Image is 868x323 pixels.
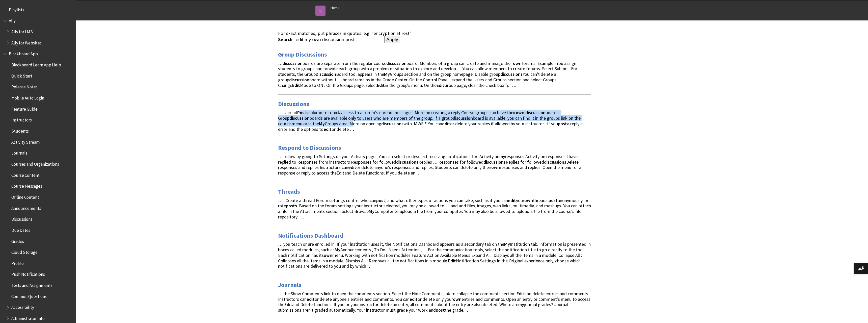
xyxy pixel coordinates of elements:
span: Accessibility [11,303,34,310]
strong: my [518,302,524,307]
a: Discussions [278,100,309,108]
span: Blackboard App [9,50,38,57]
span: Grades [11,237,24,244]
strong: My [335,247,340,253]
strong: discussions [396,159,418,165]
strong: Discussion [316,71,336,77]
strong: discussion [386,60,406,66]
strong: own [324,252,332,258]
span: Ally for LMS [11,28,33,34]
span: Offline Content [11,193,39,200]
a: Group Discussions [278,51,327,59]
span: Discussions [11,215,32,222]
strong: Edit [292,82,300,88]
span: … boards are separate from the regular course board. Members of a group can create and manage the... [278,60,577,88]
span: Push Notifications [11,270,45,277]
span: Common Questions [11,292,47,299]
strong: Edit [517,291,524,296]
span: Mobile Auto Login [11,94,44,101]
strong: discussion [453,115,473,121]
a: Notifications Dashboard [278,232,343,240]
span: … you teach or are enrolled in. If your institution uses it, the Notifications Dashboard appears ... [278,241,591,269]
nav: Book outline for Blackboard App Help [3,50,73,323]
span: … follow by going to Settings on your Activity page. You can select or deselect receiving notific... [278,154,581,176]
strong: edit [323,126,332,132]
span: Activity Stream [11,138,40,145]
strong: Edit [437,82,444,88]
strong: post [558,121,567,127]
strong: My [504,241,510,247]
label: Search [278,37,294,42]
span: Journals [11,149,27,156]
strong: My [319,121,325,127]
span: Blackboard Learn App Help [11,61,61,67]
a: Journals [278,281,301,289]
span: … Unread column for quick access to a forum's unread messages. More on creating a reply Course gr... [278,110,584,132]
nav: Book outline for Anthology Ally Help [3,17,73,47]
input: Apply [384,36,400,43]
strong: edit [442,121,450,127]
strong: discussion [289,77,309,83]
span: Playlists [9,6,24,12]
strong: edit [307,296,315,302]
strong: posts [286,203,297,209]
a: Threads [278,188,300,196]
strong: discussions [544,159,566,165]
strong: my [499,154,505,159]
span: Administrator Info [11,314,45,321]
span: Cloud Storage [11,248,38,255]
span: Students [11,127,29,134]
strong: own [516,110,524,115]
strong: discussions [500,71,523,77]
span: Course Messages [11,182,42,189]
span: Instructors [11,116,32,123]
a: Respond to Discussions [278,144,341,152]
strong: discussions [483,159,506,165]
span: Courses and Organizations [11,160,59,167]
strong: discussion [525,110,546,115]
strong: discussion [282,60,303,66]
strong: Edit [284,302,292,307]
a: Home [331,5,340,11]
strong: own [513,60,522,66]
span: Ally [9,17,16,23]
strong: My [384,71,390,77]
strong: My [369,208,374,214]
strong: discussions [381,121,403,127]
strong: post [376,197,385,203]
span: Release Notes [11,83,38,90]
strong: discussion [289,115,310,121]
strong: own [524,197,533,203]
div: For exact matches, put phrases in quotes: e.g. "encryption at rest" [278,31,591,36]
strong: Edit [377,82,385,88]
span: … the Show Comments link to open the comments section. Select the Hide Comments link to collapse ... [278,291,590,313]
span: Due Dates [11,226,30,233]
strong: own [491,164,500,170]
strong: own [453,296,462,302]
strong: post [549,197,558,203]
strong: edit [508,197,516,203]
span: Announcements [11,204,41,211]
strong: edit [348,164,356,170]
strong: edit [410,296,418,302]
span: Feature Guide [11,105,38,112]
strong: Posts [297,110,308,115]
span: Ally for Websites [11,39,42,45]
strong: Edit [448,258,456,264]
span: Course Content [11,171,40,178]
nav: Book outline for Playlists [3,6,73,14]
span: Tests and Assignments [11,281,52,288]
strong: Edit [337,170,344,176]
span: … . Create a thread Forum settings control who can , and what other types of actions you can take... [278,197,591,220]
span: Quick Start [11,72,32,79]
strong: post [436,307,445,313]
span: Profile [11,259,24,266]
